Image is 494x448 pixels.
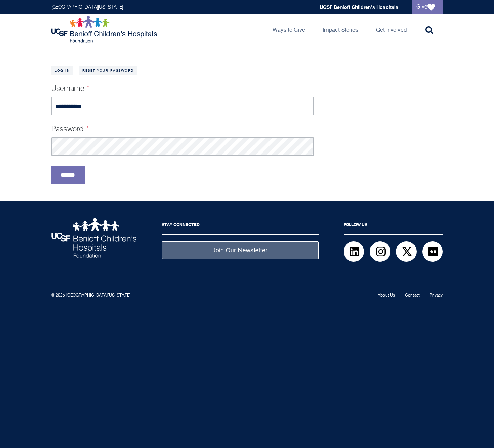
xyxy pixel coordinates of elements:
img: Logo for UCSF Benioff Children's Hospitals Foundation [51,16,159,43]
label: Username [51,85,89,93]
small: © 2025 [GEOGRAPHIC_DATA][US_STATE] [51,293,130,298]
a: Log in [51,66,73,75]
a: Reset your password [79,66,137,75]
a: Impact Stories [317,14,364,45]
h2: Stay Connected [162,218,319,235]
a: [GEOGRAPHIC_DATA][US_STATE] [51,5,123,10]
a: Ways to Give [267,14,310,45]
img: UCSF Benioff Children's Hospitals [51,218,136,258]
a: Contact [405,293,420,298]
a: About Us [378,293,395,298]
a: Join Our Newsletter [162,241,319,259]
a: UCSF Benioff Children's Hospitals [320,4,398,10]
a: Get Involved [370,14,412,45]
label: Password [51,126,89,133]
h2: Follow Us [344,218,443,235]
a: Give [412,0,443,14]
a: Privacy [430,293,443,298]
